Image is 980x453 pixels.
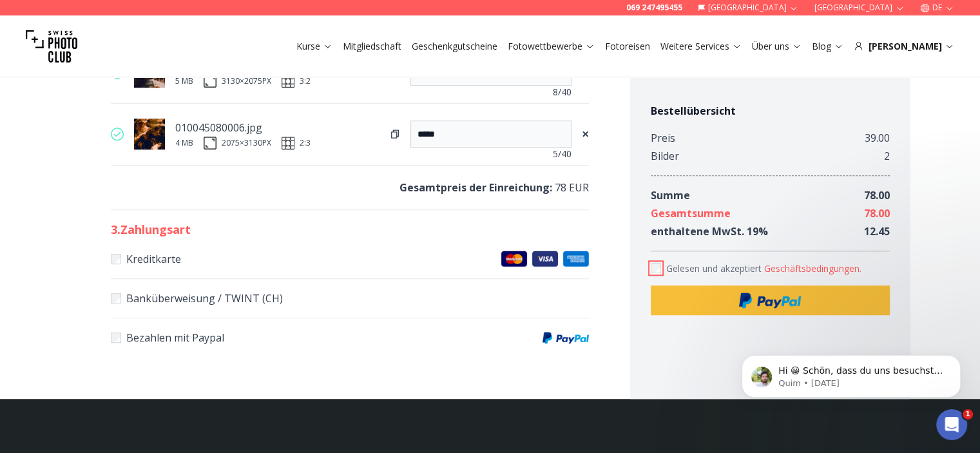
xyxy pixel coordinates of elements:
input: Banküberweisung / TWINT (CH) [111,293,121,304]
a: Geschenkgutscheine [412,40,497,53]
label: Banküberweisung / TWINT (CH) [111,289,589,307]
a: Mitgliedschaft [343,40,401,53]
button: Fotoreisen [600,37,655,55]
button: Paypal [651,285,890,315]
a: Fotoreisen [605,40,650,53]
span: 2:3 [300,138,311,148]
button: Blog [807,37,849,55]
img: Paypal [543,332,589,343]
div: 5 MB [175,76,193,86]
button: Über uns [747,37,807,55]
span: 5 /40 [553,148,572,160]
span: 3:2 [300,76,311,86]
a: Blog [812,40,843,53]
img: Swiss photo club [26,21,77,72]
img: ratio [282,75,294,88]
button: Geschenkgutscheine [407,37,503,55]
span: 1 [963,409,973,419]
label: Bezahlen mit Paypal [111,329,589,347]
img: size [204,75,216,88]
img: size [204,137,216,149]
h2: 3 . Zahlungsart [111,220,589,238]
p: 78 EUR [111,178,589,197]
div: Preis [651,129,675,147]
a: 069 247495455 [626,3,682,13]
div: Summe [651,186,690,204]
button: Fotowettbewerbe [503,37,600,55]
span: 78.00 [864,206,890,220]
a: Über uns [752,40,802,53]
img: ratio [282,137,294,149]
span: 8 /40 [553,86,572,99]
a: Fotowettbewerbe [508,40,595,53]
button: Accept termsGelesen und akzeptiert [764,262,861,275]
div: Bilder [651,147,679,165]
div: 2075 × 3130 PX [222,138,271,148]
input: Accept terms [651,263,661,273]
button: Mitgliedschaft [338,37,407,55]
img: Paypal [738,293,802,308]
div: [PERSON_NAME] [854,40,954,53]
img: thumb [134,119,165,149]
img: valid [111,128,124,140]
a: Kurse [296,40,332,53]
img: Master Cards [501,251,527,267]
span: Gelesen und akzeptiert [666,262,764,275]
button: Weitere Services [655,37,747,55]
input: Bezahlen mit PaypalPaypal [111,333,121,343]
img: American Express [563,251,589,267]
div: 010045080006.jpg [175,119,311,137]
iframe: Intercom live chat [936,409,967,440]
h4: Bestellübersicht [651,103,890,119]
div: 3130 × 2075 PX [222,76,271,86]
div: 2 [884,147,890,165]
button: Kurse [291,37,338,55]
input: KreditkarteMaster CardsVisaAmerican Express [111,254,121,264]
img: Visa [532,251,558,267]
iframe: Intercom notifications message [722,328,980,418]
label: Kreditkarte [111,250,589,268]
a: Weitere Services [660,40,742,53]
b: Gesamtpreis der Einreichung : [399,180,552,195]
div: enthaltene MwSt. 19 % [651,222,768,240]
div: 4 MB [175,138,193,148]
span: 12.45 [864,224,890,238]
span: 78.00 [864,188,890,202]
div: Gesamtsumme [651,204,731,222]
div: 39.00 [865,129,890,147]
span: × [582,125,589,143]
